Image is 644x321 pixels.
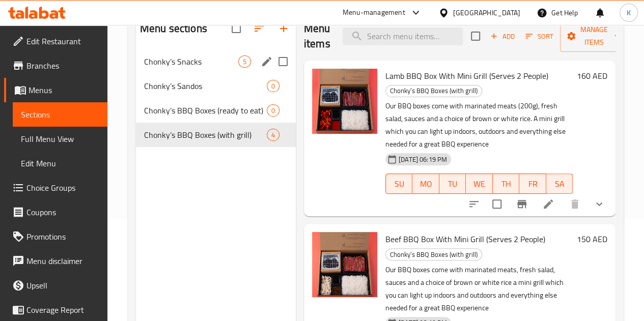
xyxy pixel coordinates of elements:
[568,23,620,49] span: Manage items
[136,74,296,98] div: Chonky’s Sandos0
[343,27,463,45] input: search
[144,55,238,68] span: Chonky’s Snacks
[627,7,631,18] span: K
[26,255,99,267] span: Menu disclaimer
[136,45,296,151] nav: Menu sections
[443,177,462,191] span: TU
[542,198,554,210] a: Edit menu item
[26,304,99,316] span: Coverage Report
[247,16,271,41] span: Sort sections
[577,69,607,83] h6: 160 AED
[439,173,466,194] button: TU
[144,104,267,116] span: Chonky’s BBQ Boxes (ready to eat)
[304,21,330,51] h2: Menu items
[385,68,548,83] span: Lamb BBQ Box With Mini Grill (Serves 2 People)
[144,129,267,141] span: Chonky’s BBQ Boxes (with grill)
[563,192,587,216] button: delete
[267,80,279,92] div: items
[519,28,560,44] span: Sort items
[21,108,99,121] span: Sections
[239,57,250,67] span: 5
[385,264,573,314] p: Our BBQ boxes come with marinated meats, fresh salad, sauces and a choice of brown or white rice ...
[493,173,519,194] button: TH
[390,177,408,191] span: SU
[560,20,628,52] button: Manage items
[13,127,107,151] a: Full Menu View
[4,29,107,53] a: Edit Restaurant
[4,176,107,200] a: Choice Groups
[312,69,377,134] img: Lamb BBQ Box With Mini Grill (Serves 2 People)
[385,100,573,151] p: Our BBQ boxes come with marinated meats (200g), fresh salad, sauces and a choice of brown or whit...
[26,279,99,291] span: Upsell
[312,232,377,297] img: Beef BBQ Box With Mini Grill (Serves 2 People)
[416,177,435,191] span: MO
[4,224,107,249] a: Promotions
[385,231,545,247] span: Beef BBQ Box With Mini Grill (Serves 2 People)
[267,81,279,91] span: 0
[577,232,607,246] h6: 150 AED
[546,173,573,194] button: SA
[343,7,405,19] div: Menu-management
[519,173,546,194] button: FR
[525,31,553,42] span: Sort
[267,130,279,140] span: 4
[13,151,107,176] a: Edit Menu
[412,173,439,194] button: MO
[550,177,569,191] span: SA
[13,102,107,127] a: Sections
[523,177,542,191] span: FR
[26,182,99,194] span: Choice Groups
[593,198,605,210] svg: Show Choices
[21,157,99,169] span: Edit Menu
[523,28,556,44] button: Sort
[489,31,516,42] span: Add
[29,84,99,96] span: Menus
[385,173,412,194] button: SU
[21,133,99,145] span: Full Menu View
[4,273,107,298] a: Upsell
[395,155,451,164] span: [DATE] 06:19 PM
[386,85,482,97] span: Chonky’s BBQ Boxes (with grill)
[136,98,296,123] div: Chonky’s BBQ Boxes (ready to eat)0
[4,249,107,273] a: Menu disclaimer
[140,21,207,36] h2: Menu sections
[510,192,534,216] button: Branch-specific-item
[470,177,488,191] span: WE
[486,28,519,44] span: Add item
[4,78,107,102] a: Menus
[259,54,274,69] button: edit
[267,106,279,115] span: 0
[4,53,107,78] a: Branches
[136,123,296,147] div: Chonky’s BBQ Boxes (with grill)4
[486,28,519,44] button: Add
[486,193,508,215] span: Select to update
[385,248,482,260] div: Chonky’s BBQ Boxes (with grill)
[465,25,486,47] span: Select section
[4,200,107,224] a: Coupons
[385,85,482,97] div: Chonky’s BBQ Boxes (with grill)
[587,192,611,216] button: show more
[271,16,296,41] button: Add section
[26,35,99,47] span: Edit Restaurant
[26,230,99,243] span: Promotions
[466,173,492,194] button: WE
[453,7,520,18] div: [GEOGRAPHIC_DATA]
[26,206,99,218] span: Coupons
[386,249,482,260] span: Chonky’s BBQ Boxes (with grill)
[144,80,267,92] span: Chonky’s Sandos
[462,192,486,216] button: sort-choices
[226,18,247,39] span: Select all sections
[26,60,99,72] span: Branches
[497,177,515,191] span: TH
[267,104,279,116] div: items
[136,49,296,74] div: Chonky’s Snacks5edit
[267,129,279,141] div: items
[238,55,251,68] div: items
